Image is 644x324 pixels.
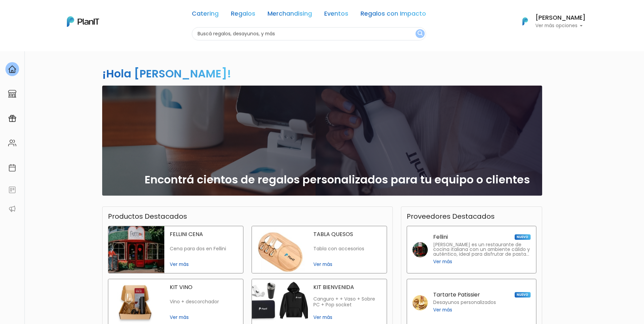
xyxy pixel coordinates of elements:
span: NUEVO [515,292,530,298]
p: Tartarte Patissier [433,292,480,298]
span: Ver más [433,258,452,265]
img: home-e721727adea9d79c4d83392d1f703f7f8bce08238fde08b1acbfd93340b81755.svg [8,65,16,73]
h3: Proveedores Destacados [407,212,495,220]
a: Regalos con Impacto [361,11,426,19]
h3: Productos Destacados [108,212,187,220]
a: tabla quesos TABLA QUESOS Tabla con accesorios Ver más [252,226,387,273]
h6: [PERSON_NAME] [535,15,586,21]
span: Ver más [313,314,381,321]
p: [PERSON_NAME] es un restaurante de cocina italiana con un ambiente cálido y auténtico, ideal para... [433,242,531,257]
img: marketplace-4ceaa7011d94191e9ded77b95e3339b90024bf715f7c57f8cf31f2d8c509eaba.svg [8,90,16,98]
h2: Encontrá cientos de regalos personalizados para tu equipo o clientes [145,173,530,186]
input: Buscá regalos, desayunos, y más [192,27,426,40]
span: Ver más [313,261,381,268]
span: Ver más [170,314,238,321]
img: PlanIt Logo [67,16,99,27]
p: Desayunos personalizados [433,300,496,305]
a: fellini cena FELLINI CENA Cena para dos en Fellini Ver más [108,226,243,273]
img: fellini cena [108,226,164,273]
img: fellini [412,242,428,257]
p: KIT VINO [170,285,238,290]
a: Merchandising [268,11,312,19]
h2: ¡Hola [PERSON_NAME]! [102,66,231,81]
p: Tabla con accesorios [313,246,381,252]
p: Vino + descorchador [170,299,238,305]
img: search_button-432b6d5273f82d61273b3651a40e1bd1b912527efae98b1b7a1b2c0702e16a8d.svg [418,31,423,37]
p: TABLA QUESOS [313,232,381,237]
p: Fellini [433,234,448,240]
p: FELLINI CENA [170,232,238,237]
p: Canguro + + Vaso + Sobre PC + Pop socket [313,296,381,308]
img: calendar-87d922413cdce8b2cf7b7f5f62616a5cf9e4887200fb71536465627b3292af00.svg [8,164,16,172]
img: PlanIt Logo [518,14,533,29]
p: Cena para dos en Fellini [170,246,238,252]
span: NUEVO [515,234,530,240]
a: Regalos [231,11,255,19]
img: partners-52edf745621dab592f3b2c58e3bca9d71375a7ef29c3b500c9f145b62cc070d4.svg [8,205,16,213]
p: KIT BIENVENIDA [313,285,381,290]
a: Catering [192,11,219,19]
span: Ver más [170,261,238,268]
a: Fellini NUEVO [PERSON_NAME] es un restaurante de cocina italiana con un ambiente cálido y auténti... [407,226,536,273]
img: tabla quesos [252,226,308,273]
img: feedback-78b5a0c8f98aac82b08bfc38622c3050aee476f2c9584af64705fc4e61158814.svg [8,186,16,194]
p: Ver más opciones [535,23,586,28]
span: Ver más [433,306,452,313]
img: people-662611757002400ad9ed0e3c099ab2801c6687ba6c219adb57efc949bc21e19d.svg [8,139,16,147]
a: Eventos [324,11,348,19]
img: campaigns-02234683943229c281be62815700db0a1741e53638e28bf9629b52c665b00959.svg [8,114,16,123]
img: tartarte patissier [412,295,428,310]
button: PlanIt Logo [PERSON_NAME] Ver más opciones [514,13,586,30]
